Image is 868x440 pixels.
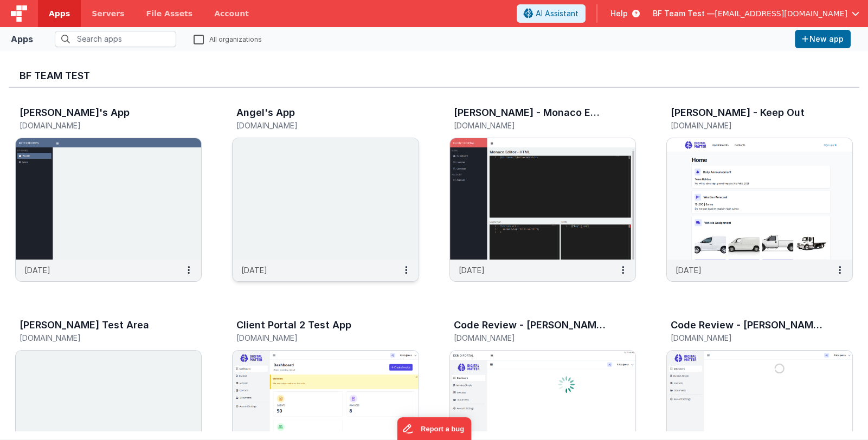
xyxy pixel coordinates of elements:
[454,334,609,342] h5: [DOMAIN_NAME]
[517,4,586,23] button: AI Assistant
[671,121,826,130] h5: [DOMAIN_NAME]
[653,8,859,19] button: BF Team Test — [EMAIL_ADDRESS][DOMAIN_NAME]
[671,320,822,331] h3: Code Review - [PERSON_NAME]
[454,320,606,331] h3: Code Review - [PERSON_NAME]
[20,121,175,130] h5: [DOMAIN_NAME]
[20,334,175,342] h5: [DOMAIN_NAME]
[676,264,702,276] p: [DATE]
[146,8,193,19] span: File Assets
[20,320,149,331] h3: [PERSON_NAME] Test Area
[20,70,848,81] h3: BF Team Test
[236,320,351,331] h3: Client Portal 2 Test App
[536,8,578,19] span: AI Assistant
[653,8,715,19] span: BF Team Test —
[20,107,130,118] h3: [PERSON_NAME]'s App
[24,264,50,276] p: [DATE]
[11,33,33,46] div: Apps
[397,417,471,440] iframe: Marker.io feedback button
[454,107,606,118] h3: [PERSON_NAME] - Monaco Editor Test
[715,8,847,19] span: [EMAIL_ADDRESS][DOMAIN_NAME]
[49,8,70,19] span: Apps
[194,34,262,44] label: All organizations
[236,121,391,130] h5: [DOMAIN_NAME]
[92,8,124,19] span: Servers
[671,334,826,342] h5: [DOMAIN_NAME]
[55,31,176,47] input: Search apps
[236,107,295,118] h3: Angel's App
[241,264,267,276] p: [DATE]
[236,334,391,342] h5: [DOMAIN_NAME]
[671,107,805,118] h3: [PERSON_NAME] - Keep Out
[459,264,485,276] p: [DATE]
[610,8,628,19] span: Help
[795,30,851,48] button: New app
[454,121,609,130] h5: [DOMAIN_NAME]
